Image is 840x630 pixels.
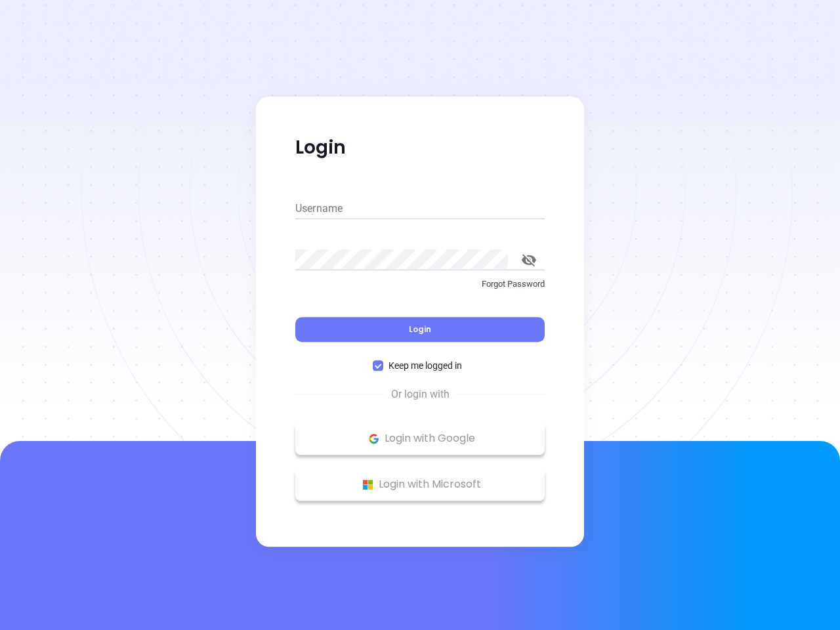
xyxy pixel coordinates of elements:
p: Forgot Password [295,278,545,291]
button: Google Logo Login with Google [295,422,545,455]
span: Or login with [385,387,456,402]
button: Microsoft Logo Login with Microsoft [295,468,545,501]
span: Keep me logged in [383,358,467,373]
p: Login with Microsoft [302,474,538,494]
img: Microsoft Logo [360,476,376,493]
p: Login [295,136,545,159]
a: Forgot Password [295,278,545,301]
button: Login [295,317,545,342]
span: Login [409,324,431,335]
img: Google Logo [366,430,382,447]
button: toggle password visibility [513,244,545,276]
p: Login with Google [302,429,538,448]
